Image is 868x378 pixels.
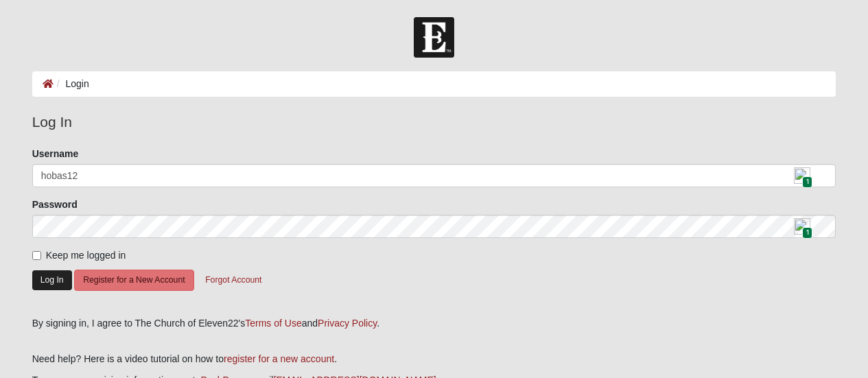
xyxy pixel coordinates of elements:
[32,251,41,260] input: Keep me logged in
[318,318,377,329] a: Privacy Policy
[196,270,270,291] button: Forgot Account
[32,270,72,290] button: Log In
[32,352,836,366] p: Need help? Here is a video tutorial on how to .
[802,227,812,239] span: 1
[74,270,193,291] button: Register for a New Account
[32,198,78,211] label: Password
[794,167,810,184] img: npw-badge-icon.svg
[32,147,79,161] label: Username
[414,17,454,58] img: Church of Eleven22 Logo
[802,176,812,188] span: 1
[224,353,334,364] a: register for a new account
[794,218,810,235] img: npw-badge-icon.svg
[32,111,836,133] legend: Log In
[245,318,301,329] a: Terms of Use
[54,77,89,91] li: Login
[32,316,836,331] div: By signing in, I agree to The Church of Eleven22's and .
[46,250,126,261] span: Keep me logged in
